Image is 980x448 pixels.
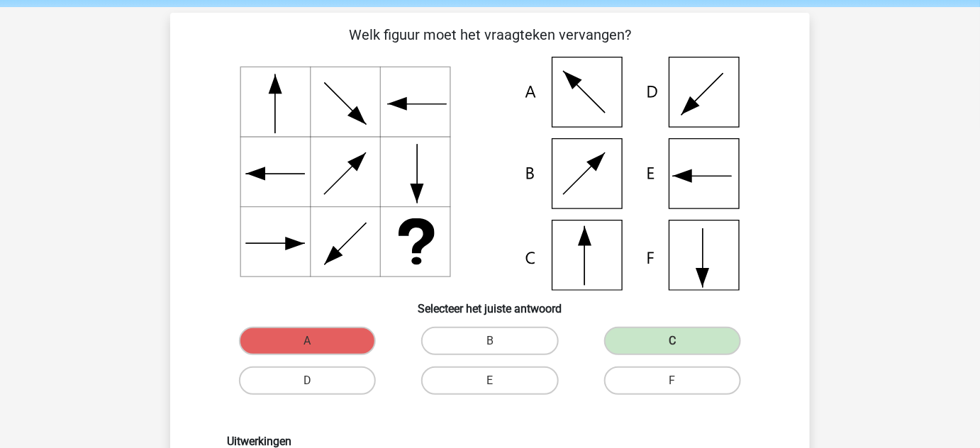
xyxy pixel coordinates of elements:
[421,327,558,355] label: B
[193,24,787,45] p: Welk figuur moet het vraagteken vervangen?
[421,366,558,395] label: E
[239,327,376,355] label: A
[193,291,787,315] h6: Selecteer het juiste antwoord
[604,327,741,355] label: C
[239,366,376,395] label: D
[227,435,753,448] h6: Uitwerkingen
[604,366,741,395] label: F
